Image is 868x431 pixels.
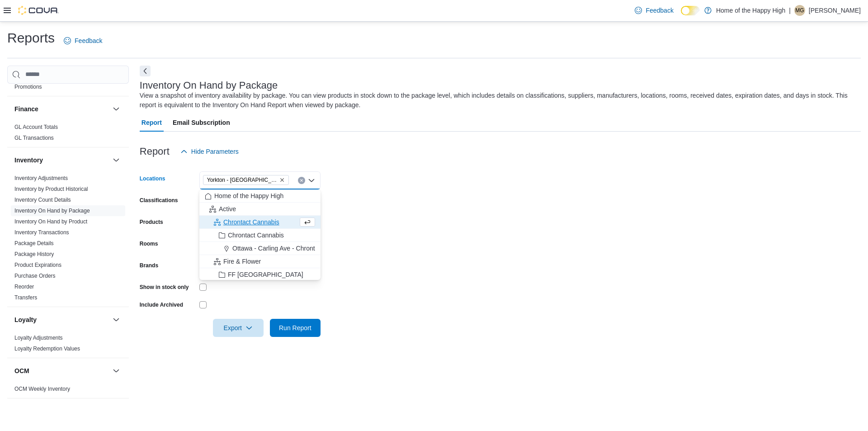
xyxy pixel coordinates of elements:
[111,365,122,376] button: OCM
[14,386,70,392] a: OCM Weekly Inventory
[203,175,289,185] span: Yorkton - York Station - Fire & Flower
[14,251,54,258] span: Package History
[14,123,58,131] span: GL Account Totals
[140,197,178,204] label: Classifications
[199,189,321,203] button: Home of the Happy High
[14,218,87,225] span: Inventory On Hand by Product
[14,229,69,236] span: Inventory Transactions
[140,262,158,269] label: Brands
[298,177,305,184] button: Clear input
[140,301,183,308] label: Include Archived
[111,155,122,166] button: Inventory
[279,177,285,183] button: Remove Yorkton - York Station - Fire & Flower from selection in this group
[14,334,63,341] span: Loyalty Adjustments
[177,142,242,161] button: Hide Parameters
[14,156,109,165] button: Inventory
[14,207,90,214] span: Inventory On Hand by Package
[14,175,68,182] span: Inventory Adjustments
[228,231,284,240] span: Chrontact Cannabis
[219,204,236,213] span: Active
[14,294,37,301] a: Transfers
[14,294,37,301] span: Transfers
[14,273,56,279] a: Purchase Orders
[14,366,29,375] h3: OCM
[14,315,37,324] h3: Loyalty
[199,203,321,216] button: Active
[14,262,61,268] a: Product Expirations
[140,91,856,110] div: View a snapshot of inventory availability by package. You can view products in stock down to the ...
[14,104,109,114] button: Finance
[223,257,261,266] span: Fire & Flower
[14,124,58,130] a: GL Account Totals
[75,36,102,45] span: Feedback
[140,80,278,91] h3: Inventory On Hand by Package
[140,284,189,291] label: Show in stock only
[218,319,258,337] span: Export
[60,32,106,50] a: Feedback
[207,175,278,185] span: Yorkton - [GEOGRAPHIC_DATA] - Fire & Flower
[795,5,804,16] span: MG
[14,218,87,225] a: Inventory On Hand by Product
[111,314,122,325] button: Loyalty
[14,261,61,269] span: Product Expirations
[14,346,80,352] a: Loyalty Redemption Values
[279,323,311,332] span: Run Report
[7,384,129,398] div: OCM
[14,156,43,165] h3: Inventory
[140,66,151,76] button: Next
[14,208,90,214] a: Inventory On Hand by Package
[14,197,71,203] a: Inventory Count Details
[14,229,69,236] a: Inventory Transactions
[140,175,165,182] label: Locations
[14,366,109,375] button: OCM
[111,406,122,417] button: Pricing
[308,177,315,184] button: Close list of options
[14,385,70,393] span: OCM Weekly Inventory
[228,270,303,279] span: FF [GEOGRAPHIC_DATA]
[794,5,805,16] div: Machaela Gardner
[14,83,42,90] span: Promotions
[14,84,42,90] a: Promotions
[111,104,122,114] button: Finance
[270,319,321,337] button: Run Report
[14,240,54,247] span: Package Details
[14,345,80,352] span: Loyalty Redemption Values
[14,134,54,142] span: GL Transactions
[631,1,677,19] a: Feedback
[140,240,158,247] label: Rooms
[14,315,109,324] button: Loyalty
[14,196,71,204] span: Inventory Count Details
[14,104,38,114] h3: Finance
[7,122,129,147] div: Finance
[14,283,34,290] span: Reorder
[140,218,163,226] label: Products
[14,175,68,181] a: Inventory Adjustments
[199,268,321,281] button: FF [GEOGRAPHIC_DATA]
[14,407,36,416] h3: Pricing
[140,146,170,157] h3: Report
[232,244,352,253] span: Ottawa - Carling Ave - Chrontact Cannabis
[681,15,681,16] span: Dark Mode
[191,147,239,156] span: Hide Parameters
[14,240,54,246] a: Package Details
[7,29,55,47] h1: Reports
[199,216,321,229] button: Chrontact Cannabis
[199,255,321,268] button: Fire & Flower
[14,335,63,341] a: Loyalty Adjustments
[18,6,59,15] img: Cova
[646,6,673,15] span: Feedback
[14,272,56,279] span: Purchase Orders
[789,5,791,16] p: |
[213,319,264,337] button: Export
[199,229,321,242] button: Chrontact Cannabis
[716,5,785,16] p: Home of the Happy High
[7,332,129,358] div: Loyalty
[142,114,162,132] span: Report
[14,135,54,141] a: GL Transactions
[173,114,230,132] span: Email Subscription
[214,191,283,200] span: Home of the Happy High
[14,186,88,192] a: Inventory by Product Historical
[809,5,861,16] p: [PERSON_NAME]
[223,218,279,227] span: Chrontact Cannabis
[14,407,109,416] button: Pricing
